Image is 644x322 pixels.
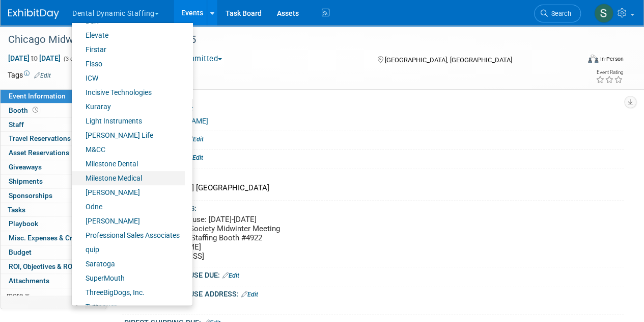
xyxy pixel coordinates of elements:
a: Misc. Expenses & Credits [1,231,106,245]
a: Odne [72,200,185,214]
span: Sponsorships [9,191,52,200]
a: Staff [1,118,106,132]
span: Asset Reservations [9,148,79,157]
span: to [30,54,39,62]
span: Search [548,10,571,17]
a: Fisso [72,57,185,71]
a: Professional Sales Associates [72,228,185,242]
a: Budget [1,245,106,259]
a: Edit [34,72,51,79]
span: ROI, Objectives & ROO [9,262,77,270]
a: Kuraray [72,100,185,114]
span: [GEOGRAPHIC_DATA], [GEOGRAPHIC_DATA] [384,56,512,64]
span: Misc. Expenses & Credits [9,234,88,242]
div: [PERSON_NAME] [GEOGRAPHIC_DATA] [132,180,616,196]
a: more [1,288,106,302]
a: quip [72,242,185,257]
a: Milestone Medical [72,171,185,185]
a: Playbook [1,217,106,231]
a: Edit [241,291,258,298]
a: Travel Reservations [1,132,106,145]
a: Edit [222,272,239,279]
a: Tasks [1,203,106,217]
a: Light Instruments [72,114,185,128]
pre: Advance Warehouse: [DATE]-[DATE] Chicago Dental Society Midwinter Meeting Dental Dynamic Staffing... [135,215,321,261]
div: In-Person [600,55,624,63]
div: Event Venue Name: [124,168,624,181]
a: Search [534,5,581,22]
span: Booth not reserved yet [31,106,40,114]
a: Elevate [72,28,185,42]
a: Event Information [1,89,106,103]
a: [PERSON_NAME] Life [72,128,185,142]
a: Sponsorships [1,189,106,203]
span: Budget [9,248,32,256]
a: Milestone Dental [72,157,185,171]
div: Event Website: [124,101,624,114]
a: M&CC [72,142,185,157]
button: Committed [165,54,226,64]
td: Personalize Event Tab Strip [68,295,86,309]
div: Chicago Midwinter Meeting - 53149-2025 [5,31,571,49]
a: Attachments [1,274,106,288]
a: [PERSON_NAME] [72,214,185,228]
span: Staff [9,120,24,129]
span: Giveaways [9,163,42,171]
span: Event Information [9,92,66,100]
div: ADVANCE WAREHOUSE DUE: [124,267,624,281]
span: (3 days) [63,56,84,62]
a: Saratoga [72,257,185,271]
span: more [7,291,23,299]
a: Giveaways [1,160,106,174]
a: Edit [187,136,204,143]
td: Tags [8,70,51,80]
a: ROI, Objectives & ROO [1,260,106,274]
div: ADVANCE WAREHOUSE ADDRESS: [124,286,624,300]
span: Playbook [9,219,38,228]
a: Incisive Technologies [72,85,185,100]
span: [DATE] [DATE] [8,54,61,63]
a: Firstar [72,42,185,57]
a: ICW [72,71,185,85]
a: Edit [186,154,203,161]
div: Event Rating [596,70,623,75]
span: Attachments [9,277,49,285]
span: Travel Reservations [9,134,71,142]
span: Booth [9,106,40,114]
span: Shipments [9,177,43,185]
a: SuperMouth [72,271,185,285]
div: Event Venue Address: [124,201,624,213]
img: ExhibitDay [8,9,59,19]
span: Tasks [8,206,25,214]
a: Tuttnauer [72,300,185,314]
div: Event Format [534,53,624,68]
a: ThreeBigDogs, Inc. [72,285,185,300]
a: Shipments [1,175,106,188]
a: Asset Reservations9 [1,146,106,160]
img: Format-Inperson.png [588,55,598,63]
img: Sam Murphy [594,4,613,23]
a: Booth [1,104,106,117]
div: Exhibitor Website: [124,131,624,144]
div: Show Forms Due:: [124,150,624,163]
a: [PERSON_NAME] [72,185,185,200]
